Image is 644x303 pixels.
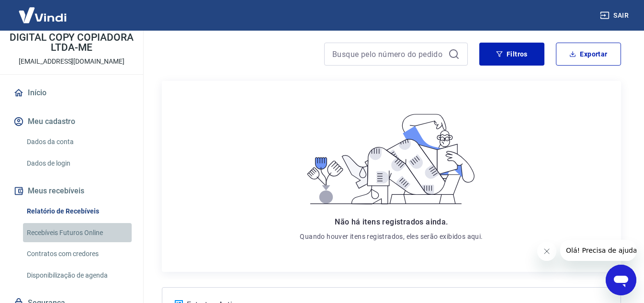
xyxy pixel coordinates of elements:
[8,33,136,53] p: DIGITAL COPY COPIADORA LTDA-ME
[479,43,544,66] button: Filtros
[556,43,621,66] button: Exportar
[335,217,448,226] span: Não há itens registrados ainda.
[23,154,132,173] a: Dados de login
[19,56,124,67] p: [EMAIL_ADDRESS][DOMAIN_NAME]
[11,111,132,132] button: Meu cadastro
[23,266,132,285] a: Disponibilização de agenda
[560,240,636,261] iframe: Mensagem da empresa
[537,242,556,261] iframe: Fechar mensagem
[11,82,132,103] a: Início
[23,132,132,152] a: Dados da conta
[598,7,633,24] button: Sair
[23,223,132,243] a: Recebíveis Futuros Online
[11,0,74,30] img: Vindi
[300,232,483,241] p: Quando houver itens registrados, eles serão exibidos aqui.
[606,265,636,295] iframe: Botão para abrir a janela de mensagens
[23,202,132,221] a: Relatório de Recebíveis
[11,180,132,202] button: Meus recebíveis
[332,47,444,61] input: Busque pelo número do pedido
[6,7,80,14] span: Olá! Precisa de ajuda?
[23,244,132,264] a: Contratos com credores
